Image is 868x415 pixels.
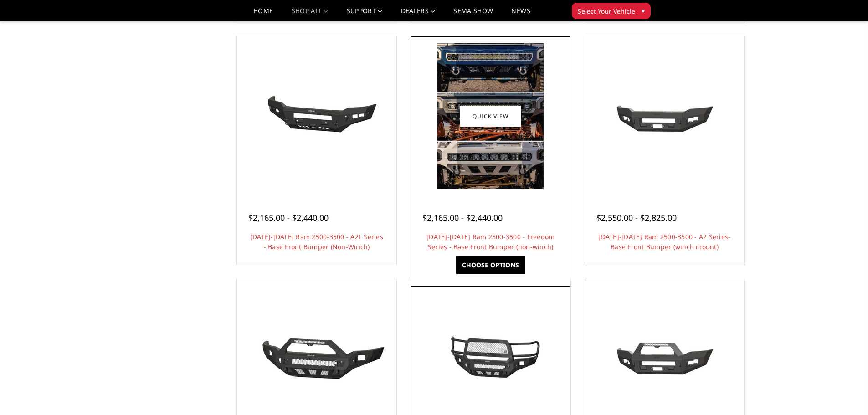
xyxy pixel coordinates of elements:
a: 2019-2024 Ram 2500-3500 - A2L Series - Base Front Bumper (Non-Winch) [239,39,394,194]
img: 2019-2024 Ram 2500-3500 - A2L Series - Base Front Bumper (Non-Winch) [244,82,390,150]
a: Choose Options [456,256,525,274]
a: [DATE]-[DATE] Ram 2500-3500 - A2L Series - Base Front Bumper (Non-Winch) [250,232,383,251]
span: Select Your Vehicle [578,6,635,16]
img: 2019-2025 Ram 2500-3500 - A2 Series- Base Front Bumper (winch mount) [591,83,737,149]
a: News [511,8,530,21]
a: 2019-2025 Ram 2500-3500 - A2 Series- Base Front Bumper (winch mount) [587,39,742,194]
a: Quick view [460,105,521,127]
span: $2,165.00 - $2,440.00 [248,212,329,223]
a: shop all [292,8,329,21]
a: [DATE]-[DATE] Ram 2500-3500 - Freedom Series - Base Front Bumper (non-winch) [426,232,555,251]
span: $2,550.00 - $2,825.00 [596,212,677,223]
a: Dealers [401,8,436,21]
span: ▾ [642,6,645,15]
img: 2019-2025 Ram 2500-3500 - Freedom Series - Base Front Bumper (non-winch) [437,43,544,189]
a: 2019-2025 Ram 2500-3500 - Freedom Series - Base Front Bumper (non-winch) 2019-2025 Ram 2500-3500 ... [413,39,568,194]
iframe: Chat Widget [822,371,868,415]
span: $2,165.00 - $2,440.00 [422,212,503,223]
a: Support [347,8,383,21]
a: Home [253,8,273,21]
a: [DATE]-[DATE] Ram 2500-3500 - A2 Series- Base Front Bumper (winch mount) [598,232,730,251]
a: SEMA Show [453,8,493,21]
button: Select Your Vehicle [572,3,651,19]
img: 2019-2025 Ram 2500-3500 - Freedom Series - Sport Front Bumper (non-winch) [244,325,390,393]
